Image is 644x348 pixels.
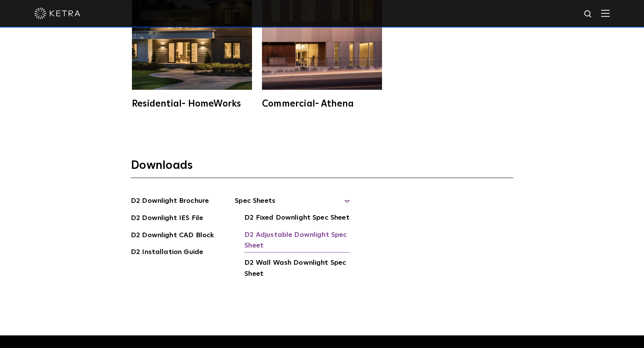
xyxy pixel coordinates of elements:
div: Residential- HomeWorks [132,99,252,108]
a: D2 Installation Guide [131,247,203,259]
img: search icon [584,10,593,19]
a: D2 Downlight CAD Block [131,230,214,242]
a: D2 Fixed Downlight Spec Sheet [244,212,349,225]
a: D2 Wall Wash Downlight Spec Sheet [244,257,350,281]
div: Commercial- Athena [262,99,382,108]
span: Spec Sheets [235,196,350,212]
a: D2 Downlight Brochure [131,196,209,208]
a: D2 Downlight IES File [131,213,203,225]
img: Hamburger%20Nav.svg [601,10,610,17]
a: D2 Adjustable Downlight Spec Sheet [244,230,350,253]
img: ketra-logo-2019-white [34,8,80,19]
h3: Downloads [131,158,513,178]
